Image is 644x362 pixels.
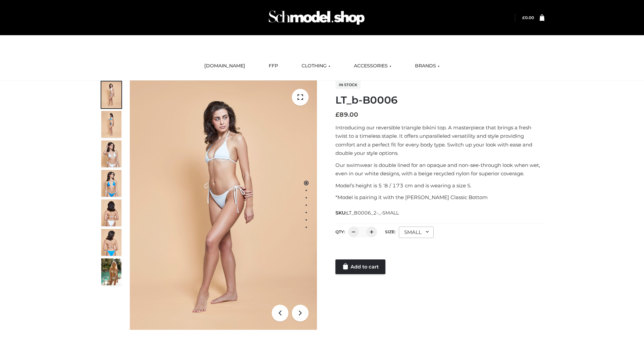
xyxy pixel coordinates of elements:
[199,59,250,73] a: [DOMAIN_NAME]
[266,4,367,31] img: Schmodel Admin 964
[335,111,339,118] span: £
[101,111,121,138] img: ArielClassicBikiniTop_CloudNine_AzureSky_OW114ECO_2-scaled.jpg
[335,123,544,158] p: Introducing our reversible triangle bikini top. A masterpiece that brings a fresh twist to a time...
[101,170,121,197] img: ArielClassicBikiniTop_CloudNine_AzureSky_OW114ECO_4-scaled.jpg
[335,229,345,234] label: QTY:
[335,181,544,190] p: Model’s height is 5 ‘8 / 173 cm and is wearing a size S.
[297,59,335,73] a: CLOTHING
[335,259,385,274] a: Add to cart
[349,59,396,73] a: ACCESSORIES
[101,229,121,256] img: ArielClassicBikiniTop_CloudNine_AzureSky_OW114ECO_8-scaled.jpg
[335,209,399,217] span: SKU:
[385,229,395,234] label: Size:
[399,227,434,238] div: SMALL
[335,94,544,106] h1: LT_b-B0006
[335,81,361,89] span: In stock
[335,193,544,202] p: *Model is pairing it with the [PERSON_NAME] Classic Bottom
[335,111,358,118] bdi: 89.00
[264,59,283,73] a: FFP
[101,199,121,226] img: ArielClassicBikiniTop_CloudNine_AzureSky_OW114ECO_7-scaled.jpg
[410,59,445,73] a: BRANDS
[522,15,534,20] a: £0.00
[101,81,121,108] img: ArielClassicBikiniTop_CloudNine_AzureSky_OW114ECO_1-scaled.jpg
[130,80,317,330] img: ArielClassicBikiniTop_CloudNine_AzureSky_OW114ECO_1
[346,210,399,216] span: LT_B0006_2-_-SMALL
[335,161,544,178] p: Our swimwear is double lined for an opaque and non-see-through look when wet, even in our white d...
[522,15,534,20] bdi: 0.00
[101,258,121,285] img: Arieltop_CloudNine_AzureSky2.jpg
[101,140,121,167] img: ArielClassicBikiniTop_CloudNine_AzureSky_OW114ECO_3-scaled.jpg
[522,15,525,20] span: £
